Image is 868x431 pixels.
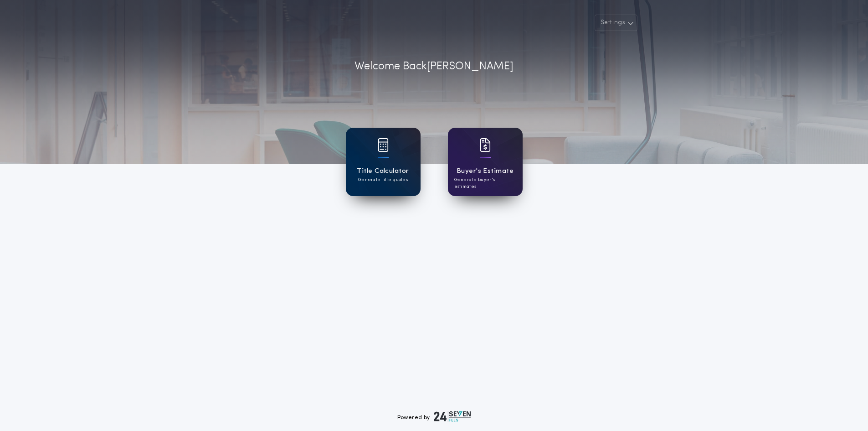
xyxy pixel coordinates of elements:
[346,128,421,196] a: card iconTitle CalculatorGenerate title quotes
[434,411,471,422] img: logo
[397,411,471,422] div: Powered by
[358,177,408,183] p: Generate title quotes
[454,177,516,190] p: Generate buyer's estimates
[595,15,637,31] button: Settings
[457,166,514,177] h1: Buyer's Estimate
[357,166,409,177] h1: Title Calculator
[480,138,491,152] img: card icon
[354,58,514,75] p: Welcome Back [PERSON_NAME]
[448,128,523,196] a: card iconBuyer's EstimateGenerate buyer's estimates
[378,138,389,152] img: card icon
